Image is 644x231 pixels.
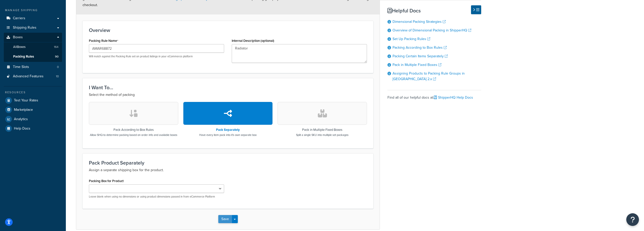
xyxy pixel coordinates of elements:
a: Dimensional Packing Strategies [393,19,446,24]
button: Save [218,215,232,223]
a: Set Up Packing Rules [393,36,430,42]
span: Test Your Rates [14,98,38,103]
p: Assign a separate shipping box for the product. [89,167,367,173]
textarea: Radiator [232,44,367,63]
a: Marketplace [4,105,62,114]
button: Hide Help Docs [471,5,481,14]
span: Help Docs [14,127,30,131]
span: All Boxes [13,45,26,49]
h3: Pack Product Separately [89,160,367,166]
div: Manage Shipping [4,8,62,12]
div: Resources [4,90,62,95]
h3: Pack in Multiple Fixed Boxes [296,128,348,132]
a: ShipperHQ Help Docs [434,95,473,100]
a: Help Docs [4,124,62,133]
a: Boxes [4,33,62,42]
label: Packing Rule Name [89,39,118,43]
p: Will match against the Packing Rule set on product listings in your eCommerce platform [89,55,224,58]
a: AllBoxes164 [4,42,62,52]
label: Internal Description (optional) [232,39,274,43]
a: Shipping Rules [4,23,62,32]
span: 10 [56,74,59,79]
div: Find all of our helpful docs at: [387,90,481,101]
a: Test Your Rates [4,96,62,105]
li: Time Slots [4,62,62,72]
span: 0 [57,65,59,69]
button: Open Resource Center [626,213,639,226]
span: 90 [55,55,58,59]
p: Have every item pack into it's own separate box [199,133,257,137]
span: Analytics [14,117,28,121]
p: Leave blank when using no dimensions or using product dimensions passed in from eCommerce Platform [89,195,224,199]
h3: I Want To... [89,85,367,90]
h3: Pack According to Box Rules [90,128,177,132]
span: Boxes [13,35,23,40]
span: Shipping Rules [13,26,36,30]
h3: Helpful Docs [387,8,481,13]
a: Assigning Products to Packing Rule Groups in [GEOGRAPHIC_DATA] 2.x [393,71,465,82]
a: Packing Certain Items Separately [393,54,448,59]
a: Packing According to Box Rules [393,45,447,50]
span: 164 [54,45,58,49]
label: Packing Box for Product [89,179,124,183]
p: Split a single SKU into multiple set packages [296,133,348,137]
a: Overview of Dimensional Packing in ShipperHQ [393,28,471,33]
li: Packing Rules [4,52,62,61]
span: Marketplace [14,108,33,112]
h3: Pack Separately [199,128,257,132]
span: Packing Rules [13,55,34,59]
span: Time Slots [13,65,29,69]
span: Carriers [13,16,25,21]
a: Packing Rules90 [4,52,62,61]
a: Pack in Multiple Fixed Boxes [393,62,441,67]
a: Carriers [4,14,62,23]
a: Advanced Features10 [4,72,62,81]
h3: Overview [89,27,367,33]
span: Advanced Features [13,74,44,79]
li: Advanced Features [4,72,62,81]
a: Time Slots0 [4,62,62,72]
p: Select the method of packing [89,92,367,98]
li: Boxes [4,33,62,62]
a: Analytics [4,115,62,124]
p: Allow SHQ to determine packing based on order info and available boxes [90,133,177,137]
